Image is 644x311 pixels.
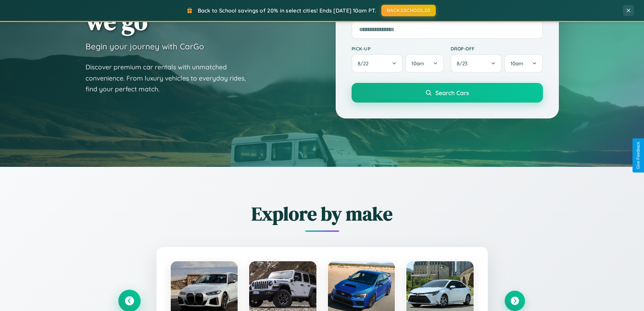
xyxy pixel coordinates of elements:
span: Back to School savings of 20% in select cities! Ends [DATE] 10am PT. [198,7,376,14]
span: 8 / 23 [457,60,471,67]
label: Pick-up [352,46,444,51]
span: 8 / 22 [358,60,372,67]
button: 8/23 [451,54,502,73]
label: Drop-off [451,46,543,51]
button: 10am [504,54,543,73]
button: 8/22 [352,54,403,73]
div: Give Feedback [636,142,641,169]
span: 10am [411,60,424,67]
h3: Begin your journey with CarGo [86,41,204,51]
span: 10am [510,60,523,67]
button: 10am [405,54,444,73]
h2: Explore by make [119,201,525,227]
button: BACK2SCHOOL20 [381,5,436,16]
span: Search Cars [435,89,469,96]
button: Search Cars [352,83,543,103]
p: Discover premium car rentals with unmatched convenience. From luxury vehicles to everyday rides, ... [86,62,255,95]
